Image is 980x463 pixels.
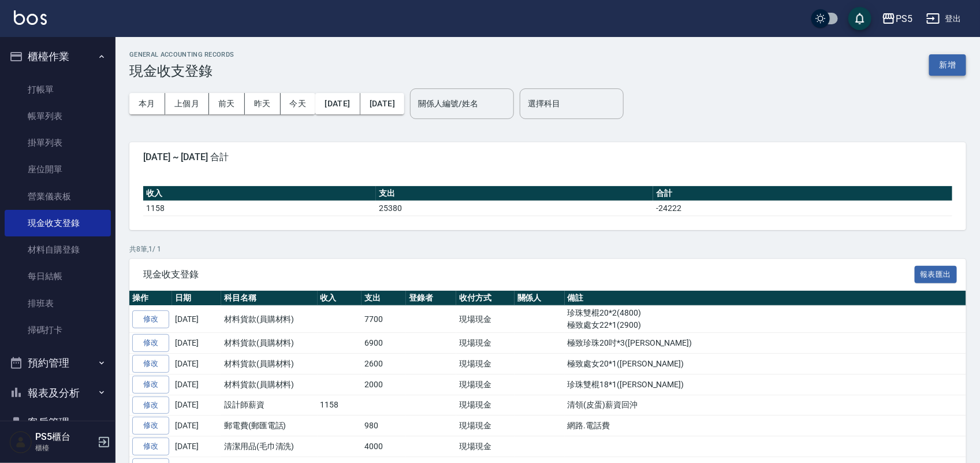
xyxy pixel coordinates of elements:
[362,436,406,457] td: 4000
[172,395,221,416] td: [DATE]
[132,310,169,328] a: 修改
[848,7,871,30] button: save
[221,374,318,395] td: 材料貨款(員購材料)
[5,76,111,103] a: 打帳單
[129,51,234,58] h2: GENERAL ACCOUNTING RECORDS
[14,10,47,25] img: Logo
[245,93,281,114] button: 昨天
[5,263,111,290] a: 每日結帳
[5,129,111,156] a: 掛單列表
[922,8,966,29] button: 登出
[132,417,169,435] a: 修改
[456,306,515,333] td: 現場現金
[5,290,111,317] a: 排班表
[915,266,957,284] button: 報表匯出
[221,291,318,306] th: 科目名稱
[5,408,111,438] button: 客戶管理
[896,12,912,26] div: PS5
[565,354,966,375] td: 極致處女20*1([PERSON_NAME])
[5,378,111,408] button: 報表及分析
[376,201,653,216] td: 25380
[362,374,406,395] td: 2000
[129,244,966,254] p: 共 8 筆, 1 / 1
[456,416,515,436] td: 現場現金
[456,291,515,306] th: 收付方式
[362,291,406,306] th: 支出
[5,103,111,129] a: 帳單列表
[143,186,376,201] th: 收入
[5,210,111,236] a: 現金收支登錄
[172,354,221,375] td: [DATE]
[209,93,245,114] button: 前天
[456,436,515,457] td: 現場現金
[172,436,221,457] td: [DATE]
[565,291,966,306] th: 備註
[221,333,318,354] td: 材料貨款(員購材料)
[35,431,94,443] h5: PS5櫃台
[318,395,362,416] td: 1158
[565,306,966,333] td: 珍珠雙棍20*2(4800) 極致處女22*1(2900)
[9,431,32,454] img: Person
[143,201,376,216] td: 1158
[165,93,209,114] button: 上個月
[35,443,94,453] p: 櫃檯
[132,397,169,414] a: 修改
[172,306,221,333] td: [DATE]
[456,354,515,375] td: 現場現金
[362,416,406,436] td: 980
[221,354,318,375] td: 材料貨款(員購材料)
[172,416,221,436] td: [DATE]
[5,183,111,210] a: 營業儀表板
[5,156,111,183] a: 座位開單
[565,374,966,395] td: 珍珠雙棍18*1([PERSON_NAME])
[5,348,111,378] button: 預約管理
[129,291,172,306] th: 操作
[653,201,952,216] td: -24222
[315,93,360,114] button: [DATE]
[172,291,221,306] th: 日期
[221,306,318,333] td: 材料貨款(員購材料)
[172,374,221,395] td: [DATE]
[653,186,952,201] th: 合計
[143,151,952,163] span: [DATE] ~ [DATE] 合計
[456,395,515,416] td: 現場現金
[132,355,169,373] a: 修改
[456,374,515,395] td: 現場現金
[172,333,221,354] td: [DATE]
[221,416,318,436] td: 郵電費(郵匯電話)
[565,395,966,416] td: 清領(皮蛋)薪資回沖
[362,306,406,333] td: 7700
[376,186,653,201] th: 支出
[132,376,169,394] a: 修改
[877,7,917,31] button: PS5
[456,333,515,354] td: 現場現金
[929,59,966,70] a: 新增
[929,54,966,76] button: 新增
[5,236,111,263] a: 材料自購登錄
[132,334,169,352] a: 修改
[5,42,111,72] button: 櫃檯作業
[362,354,406,375] td: 2600
[362,333,406,354] td: 6900
[221,436,318,457] td: 清潔用品(毛巾清洗)
[143,269,915,280] span: 現金收支登錄
[565,333,966,354] td: 極致珍珠20吋*3([PERSON_NAME])
[129,63,234,79] h3: 現金收支登錄
[221,395,318,416] td: 設計師薪資
[129,93,165,114] button: 本月
[5,317,111,343] a: 掃碼打卡
[915,268,957,279] a: 報表匯出
[515,291,565,306] th: 關係人
[565,416,966,436] td: 網路.電話費
[360,93,404,114] button: [DATE]
[281,93,316,114] button: 今天
[318,291,362,306] th: 收入
[132,438,169,455] a: 修改
[406,291,456,306] th: 登錄者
